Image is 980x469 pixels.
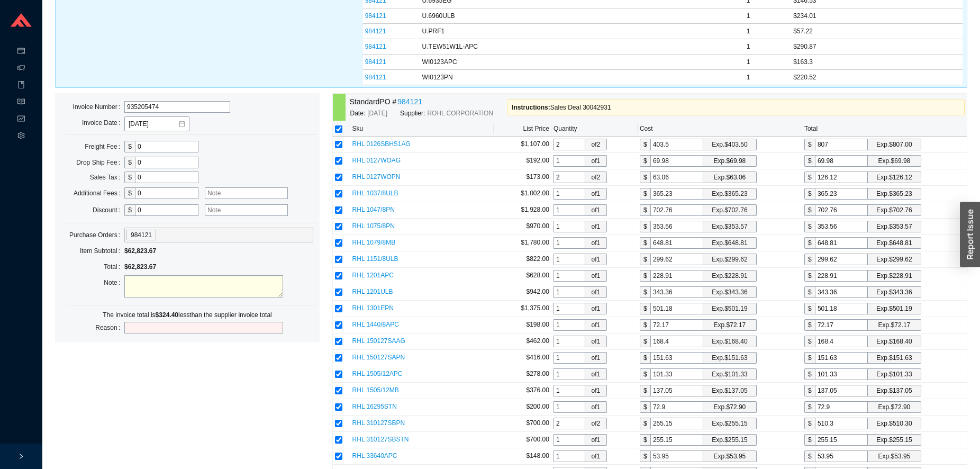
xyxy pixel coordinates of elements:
span: $62,823.67 [124,247,156,255]
div: $148.00 [496,450,549,461]
div: $ [640,139,650,150]
div: $ [640,319,650,331]
span: credit-card [17,43,25,60]
div: $ [804,204,815,216]
div: Exp. $365.23 [712,188,747,199]
div: $ [804,450,815,462]
span: of 2 [585,418,606,429]
div: $ [640,336,650,347]
div: $173.00 [496,172,549,182]
div: $192.00 [496,155,549,166]
td: $57.22 [791,24,877,39]
span: of 1 [585,369,606,380]
div: $ [640,155,650,167]
div: $628.00 [496,270,549,281]
div: Exp. $702.76 [712,205,747,215]
td: 1 [705,24,791,39]
span: RHL 1075/8PN [352,222,395,230]
div: Exp. $137.05 [876,385,912,396]
td: 1 [705,39,791,55]
label: Note [104,275,124,290]
div: $822.00 [496,254,549,264]
div: $ [640,418,650,429]
span: of 1 [585,156,606,166]
span: of 1 [585,287,606,297]
div: $ [804,221,815,232]
div: Exp. $343.36 [876,287,912,297]
div: Exp. $228.91 [876,270,912,281]
div: $ [804,418,815,429]
span: book [17,77,25,94]
div: Exp. $72.17 [878,320,911,330]
input: Note [205,187,288,199]
label: Additional Fees [74,186,124,201]
td: WI0123APC [420,55,563,70]
div: $700.00 [496,418,549,428]
div: $ [804,319,815,331]
div: $ [640,188,650,200]
td: 1 [705,8,791,24]
span: [DATE] [367,108,387,119]
div: $ [640,450,650,462]
span: $62,823.67 [124,263,156,270]
div: $416.00 [496,352,549,363]
div: $1,375.00 [496,303,549,313]
span: RHL 1079/8MB [352,239,396,246]
label: Total [104,259,124,274]
a: 984121 [365,43,386,50]
td: U.6960ULB [420,8,563,24]
div: $ [640,237,650,249]
div: Exp. $648.81 [876,238,912,248]
a: 984121 [397,96,422,108]
div: $942.00 [496,286,549,297]
div: Exp. $53.95 [878,451,911,462]
td: U.PRF1 [420,24,563,39]
div: $970.00 [496,221,549,231]
div: Standard PO # [350,96,507,108]
label: Freight Fee [85,139,124,154]
span: 984121 [126,230,156,240]
div: $ [640,401,650,413]
a: 984121 [365,28,386,35]
div: $198.00 [496,319,549,330]
label: Purchase Orders [69,228,124,242]
div: $ [804,254,815,265]
span: RHL 1201APC [352,272,394,279]
a: 984121 [365,12,386,20]
div: $376.00 [496,385,549,395]
div: $ [804,352,815,364]
div: Exp. $137.05 [712,385,747,396]
div: $ [640,172,650,183]
span: RHL 1440/8APC [352,321,399,328]
a: 984121 [365,74,386,81]
span: RHL 1301EPN [352,304,394,312]
div: $ [804,303,815,314]
th: Sku [350,121,494,137]
input: Note [205,204,288,216]
div: Exp. $648.81 [712,238,747,248]
span: of 1 [585,270,606,281]
div: $ [124,172,135,183]
label: Item Subtotal [80,243,124,258]
th: Total [802,121,967,137]
th: Cost [638,121,802,137]
span: right [18,453,24,459]
div: $ [124,141,135,152]
div: Exp. $151.63 [876,353,912,363]
span: RHL 1047/8PN [352,206,395,213]
div: $ [640,270,650,282]
div: Exp. $168.40 [712,336,747,347]
div: $ [640,434,650,446]
div: Exp. $343.36 [712,287,747,297]
div: $ [640,303,650,314]
td: 1 [705,55,791,70]
span: of 1 [585,385,606,396]
div: $ [804,188,815,200]
div: Exp. $69.98 [714,156,746,166]
div: $ [804,172,815,183]
div: Exp. $228.91 [712,270,747,281]
div: Sales Deal 30042931 [512,102,960,113]
div: Exp. $72.90 [878,402,911,412]
div: $ [640,368,650,380]
div: Exp. $255.15 [712,435,747,445]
